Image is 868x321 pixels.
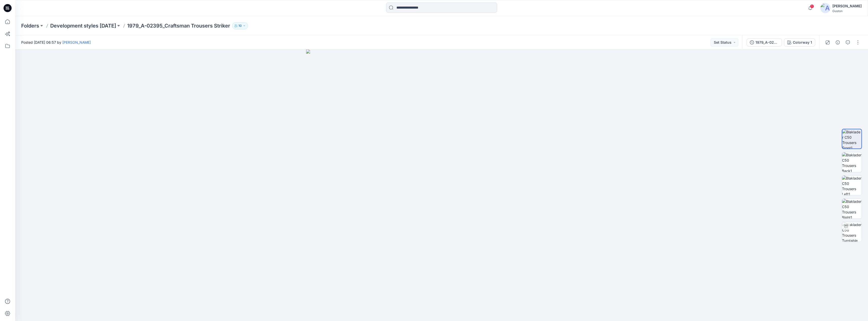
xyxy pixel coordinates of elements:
p: 1979_A-02395_Craftsman Trousers Striker [127,22,230,29]
div: Guston [832,9,862,13]
span: 1 [810,4,814,8]
img: Blaklader C50 Trousers Turntable [842,222,862,242]
button: 1979_A-02395_Craftsman Trousers Striker [747,38,782,46]
a: Folders [21,22,39,29]
img: Blaklader C50 Trousers Left1 [842,176,862,195]
a: [PERSON_NAME] [62,40,91,44]
button: Colorway 1 [784,38,815,46]
a: Development styles [DATE] [50,22,116,29]
p: 10 [238,23,242,29]
div: Colorway 1 [793,40,812,45]
img: eyJhbGciOiJIUzI1NiIsImtpZCI6IjAiLCJzbHQiOiJzZXMiLCJ0eXAiOiJKV1QifQ.eyJkYXRhIjp7InR5cGUiOiJzdG9yYW... [306,50,577,321]
img: Blaklader C50 Trousers Front1 [842,129,861,149]
img: Blaklader C50 Trousers Right1 [842,199,862,218]
span: Posted [DATE] 06:57 by [21,40,91,45]
button: Details [834,38,842,46]
div: 1979_A-02395_Craftsman Trousers Striker [755,40,779,45]
img: Blaklader C50 Trousers Back1 [842,152,862,172]
div: [PERSON_NAME] [832,3,862,9]
img: avatar [820,3,830,13]
button: 10 [232,22,248,29]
